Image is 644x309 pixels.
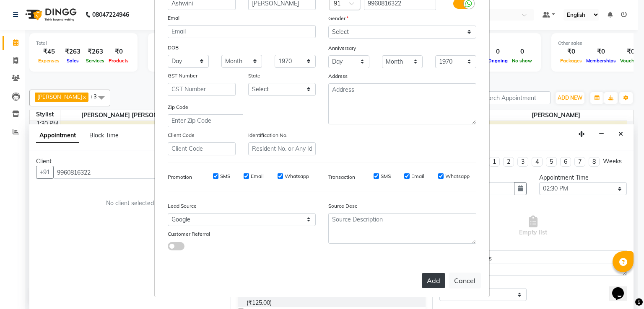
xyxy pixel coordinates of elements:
label: Email [251,173,264,180]
label: Whatsapp [285,173,309,180]
input: Resident No. or Any Id [248,142,316,155]
label: Whatsapp [445,173,470,180]
label: Promotion [168,173,192,181]
label: Identification No. [248,131,288,139]
label: Address [328,72,348,80]
label: Email [168,14,181,22]
label: Customer Referral [168,230,210,238]
label: SMS [381,173,391,180]
input: Client Code [168,142,236,155]
label: State [248,72,260,80]
label: Email [411,173,424,180]
label: GST Number [168,72,197,80]
label: Lead Source [168,202,197,210]
input: Email [168,25,316,38]
label: Gender [328,15,348,22]
input: GST Number [168,83,236,96]
label: SMS [220,173,230,180]
button: Cancel [449,273,481,288]
label: Transaction [328,173,355,181]
label: DOB [168,44,179,51]
label: Zip Code [168,103,188,111]
button: Add [422,273,445,288]
label: Client Code [168,131,195,139]
label: Source Desc [328,202,357,210]
input: Enter Zip Code [168,114,243,127]
label: Anniversary [328,44,356,52]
